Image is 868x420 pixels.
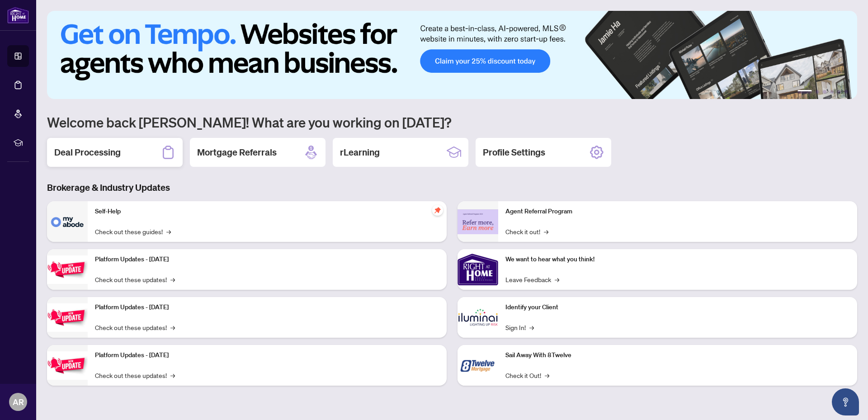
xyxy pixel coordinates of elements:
[837,90,841,94] button: 5
[47,11,857,99] img: Slide 0
[170,322,175,332] span: →
[545,370,549,380] span: →
[505,207,850,217] p: Agent Referral Program
[47,351,88,380] img: Platform Updates - June 23, 2025
[95,350,439,360] p: Platform Updates - [DATE]
[95,255,439,264] p: Platform Updates - [DATE]
[832,388,859,415] button: Open asap
[816,90,819,94] button: 2
[483,146,545,159] h2: Profile Settings
[830,90,834,94] button: 4
[95,207,439,217] p: Self-Help
[823,90,826,94] button: 3
[458,209,498,234] img: Agent Referral Program
[458,297,498,338] img: Identify your Client
[340,146,380,159] h2: rLearning
[505,322,534,332] a: Sign In!→
[432,205,443,216] span: pushpin
[47,113,857,131] h1: Welcome back [PERSON_NAME]! What are you working on [DATE]?
[505,370,549,380] a: Check it Out!→
[844,90,848,94] button: 6
[95,274,175,284] a: Check out these updates!→
[529,322,534,332] span: →
[47,303,88,332] img: Platform Updates - July 8, 2025
[544,227,548,236] span: →
[505,302,850,312] p: Identify your Client
[797,90,812,94] button: 1
[505,274,559,284] a: Leave Feedback→
[47,181,857,194] h3: Brokerage & Industry Updates
[505,255,850,264] p: We want to hear what you think!
[95,370,175,380] a: Check out these updates!→
[7,7,29,24] img: logo
[95,302,439,312] p: Platform Updates - [DATE]
[458,249,498,290] img: We want to hear what you think!
[47,255,88,284] img: Platform Updates - July 21, 2025
[505,227,548,236] a: Check it out!→
[47,201,88,242] img: Self-Help
[170,274,175,284] span: →
[555,274,559,284] span: →
[166,227,171,236] span: →
[458,345,498,386] img: Sail Away With 8Twelve
[197,146,277,159] h2: Mortgage Referrals
[95,322,175,332] a: Check out these updates!→
[13,396,24,408] span: AR
[95,227,171,236] a: Check out these guides!→
[54,146,121,159] h2: Deal Processing
[505,350,850,360] p: Sail Away With 8Twelve
[170,370,175,380] span: →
